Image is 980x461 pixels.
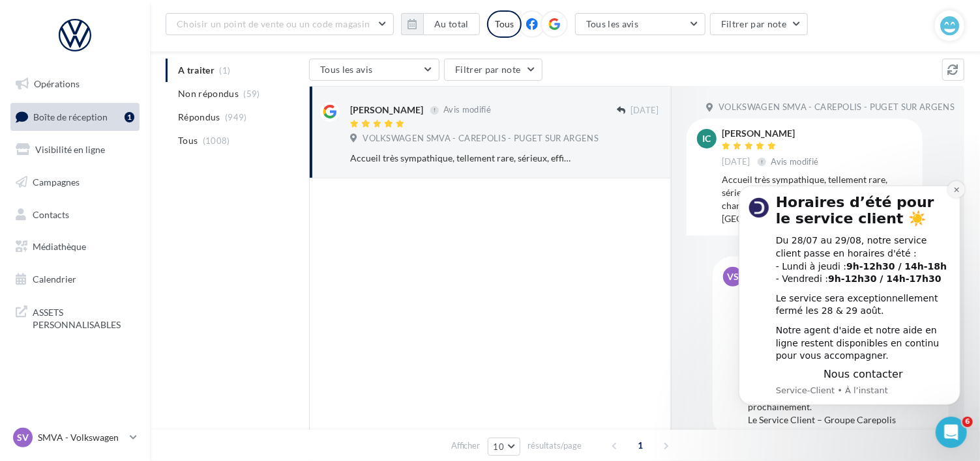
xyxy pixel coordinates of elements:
[320,64,373,75] span: Tous les avis
[443,105,491,115] span: Avis modifié
[401,13,480,35] button: Au total
[178,111,220,124] span: Répondus
[33,176,80,188] span: Campagnes
[771,156,819,167] span: Avis modifié
[630,435,651,456] span: 1
[451,440,481,452] span: Afficher
[33,303,134,331] span: ASSETS PERSONNALISABLES
[17,431,29,444] span: SV
[34,78,80,89] span: Opérations
[8,169,142,196] a: Campagnes
[350,152,574,165] div: Accueil très sympathique, tellement rare, sérieux, efficacité et réactivité pour la prise en char...
[586,18,639,29] span: Tous les avis
[703,132,711,145] span: IC
[494,441,505,452] span: 10
[125,112,134,122] div: 1
[8,233,142,260] a: Médiathèque
[710,13,809,35] button: Filtrer par note
[575,13,705,35] button: Tous les avis
[309,59,439,81] button: Tous les avis
[244,89,260,99] span: (59)
[10,425,140,450] a: SV SMVA - Volkswagen
[177,18,370,29] span: Choisir un point de vente ou un code magasin
[8,298,142,337] a: ASSETS PERSONNALISABLES
[722,156,750,168] span: [DATE]
[527,440,582,452] span: résultats/page
[616,149,659,167] button: Ignorer
[487,10,522,38] div: Tous
[8,266,142,293] a: Calendrier
[8,103,142,131] a: Boîte de réception1
[631,105,659,117] span: [DATE]
[33,241,86,252] span: Médiathèque
[166,13,394,35] button: Choisir un point de vente ou un code magasin
[33,273,76,285] span: Calendrier
[178,87,239,100] span: Non répondus
[8,136,142,163] a: Visibilité en ligne
[423,13,480,35] button: Au total
[444,59,542,81] button: Filtrer par note
[8,70,142,98] a: Opérations
[722,129,822,138] div: [PERSON_NAME]
[38,431,125,444] p: SMVA - Volkswagen
[363,133,599,145] span: VOLKSWAGEN SMVA - CAREPOLIS - PUGET SUR ARGENS
[936,417,967,448] iframe: Intercom live chat
[178,134,198,147] span: Tous
[225,112,247,122] span: (949)
[962,417,973,427] span: 6
[35,144,105,155] span: Visibilité en ligne
[33,111,108,122] span: Boîte de réception
[203,135,230,146] span: (1008)
[350,104,423,117] div: [PERSON_NAME]
[33,208,69,219] span: Contacts
[719,102,955,113] span: VOLKSWAGEN SMVA - CAREPOLIS - PUGET SUR ARGENS
[719,167,980,426] iframe: Intercom notifications message
[8,201,142,229] a: Contacts
[488,438,521,456] button: 10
